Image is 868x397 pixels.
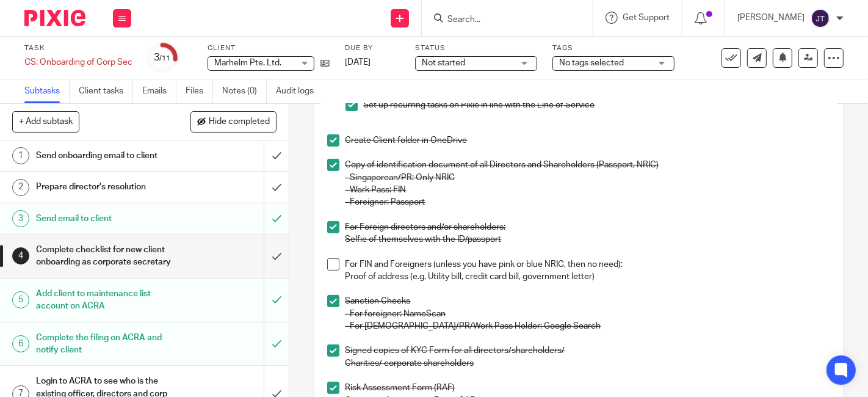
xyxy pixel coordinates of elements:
a: Audit logs [276,79,323,103]
div: 2 [12,179,29,196]
h1: Add client to maintenance list account on ACRA [36,285,180,316]
h1: Send onboarding email to client [36,147,180,165]
div: 3 [12,210,29,227]
span: Get Support [623,13,670,22]
p: - For [DEMOGRAPHIC_DATA]/PR/Work Pass Holder: Google Search [345,320,831,332]
p: Proof of address (e.g. Utility bill, credit card bill, government letter) [345,271,831,283]
span: [DATE] [345,58,371,67]
a: Emails [142,79,176,103]
h1: Complete checklist for new client onboarding as corporate secretary [36,241,180,272]
label: Status [415,43,537,53]
a: Notes (0) [222,79,267,103]
a: Subtasks [24,79,70,103]
label: Client [208,43,330,53]
p: Copy of identification document of all Directors and Shareholders (Passport, NRIC) [345,159,831,171]
button: Hide completed [190,111,277,132]
div: 5 [12,291,29,308]
span: Marhelm Pte. Ltd. [214,59,281,67]
p: - Work Pass: FIN [345,184,831,196]
p: Set up recurring tasks on Pixie in line with the Line of Service [364,99,831,111]
img: Pixie [24,10,85,26]
p: For Foreign directors and/or shareholders: [345,221,831,233]
p: [PERSON_NAME] [737,12,805,24]
p: - Foreigner: Passport [345,196,831,208]
span: No tags selected [559,59,624,67]
h1: Send email to client [36,209,180,228]
span: Hide completed [209,117,270,127]
button: + Add subtask [12,111,79,132]
div: 4 [12,247,29,264]
p: Risk Assessment Form (RAF) [345,382,831,394]
p: - For foreigner: NameScan [345,308,831,320]
small: /11 [160,55,171,62]
p: - Singaporean/PR: Only NRIC [345,172,831,184]
p: For FIN and Foreigners (unless you have pink or blue NRIC, then no need): [345,258,831,271]
div: 6 [12,335,29,352]
a: Client tasks [79,79,133,103]
label: Due by [345,43,400,53]
div: 1 [12,147,29,164]
p: Create Client folder in OneDrive [345,134,831,147]
p: Sanction Checks [345,295,831,307]
label: Tags [552,43,675,53]
h1: Prepare director's resolution [36,178,180,196]
label: Task [24,43,132,53]
div: 3 [154,51,171,65]
div: CS: Onboarding of Corp Sec [24,56,132,68]
a: Files [186,79,213,103]
h1: Complete the filing on ACRA and notify client [36,329,180,360]
p: Signed copies of KYC Form for all directors/shareholders/ [345,344,831,357]
img: svg%3E [811,9,830,28]
span: Not started [422,59,465,67]
p: Selfie of themselves with the ID/passport [345,233,831,246]
input: Search [446,15,556,26]
p: Charities/ corporate shareholders [345,357,831,370]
